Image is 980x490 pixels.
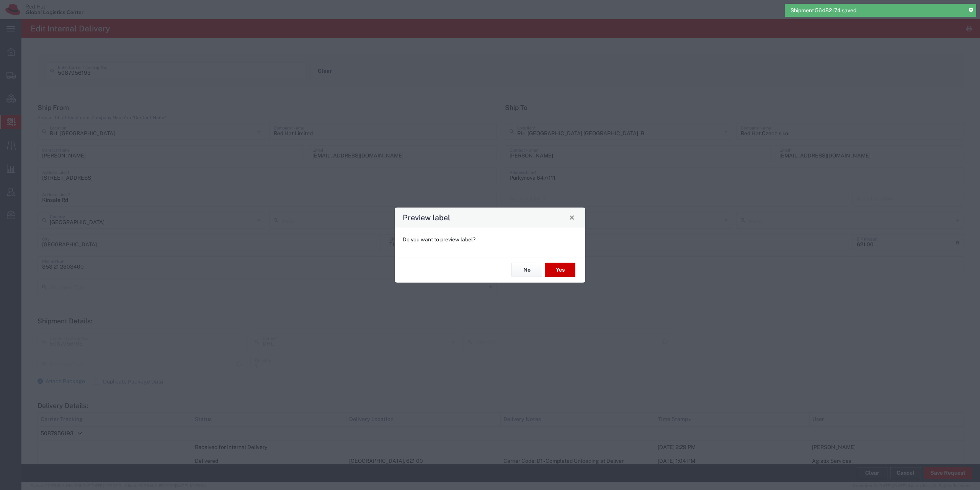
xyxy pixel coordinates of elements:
[403,212,450,223] h4: Preview label
[511,263,542,277] button: No
[791,7,856,15] span: Shipment 56482174 saved
[403,235,577,243] p: Do you want to preview label?
[567,212,577,223] button: Close
[545,263,575,277] button: Yes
